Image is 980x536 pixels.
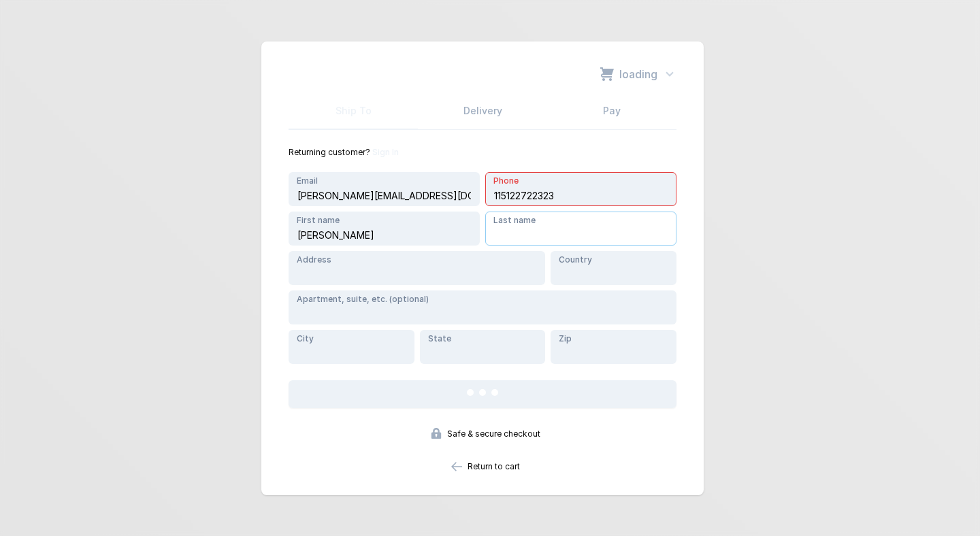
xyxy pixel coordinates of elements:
[600,66,676,82] button: loading
[289,104,418,130] a: Ship To
[553,254,592,266] label: Country
[291,254,331,266] label: Address
[553,333,572,345] label: Zip
[446,461,520,471] a: Return to cart
[547,104,676,130] a: Pay
[423,333,451,345] label: State
[418,104,547,130] a: Delivery
[291,214,340,227] label: First name
[291,333,314,345] label: City
[289,147,370,157] span: Returning customer?
[488,214,536,227] label: Last name
[447,429,540,439] span: Safe & secure checkout
[488,175,519,187] label: Phone
[291,175,318,187] label: Email
[619,66,657,82] span: loading
[291,293,429,305] label: Apartment, suite, etc. (optional)
[372,146,399,158] button: Sign In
